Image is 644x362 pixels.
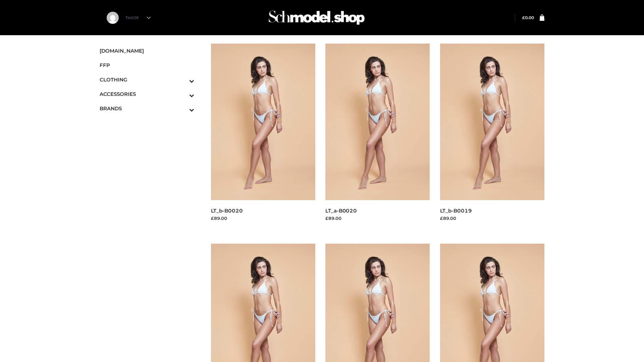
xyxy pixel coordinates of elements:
a: Test16 [125,15,151,20]
a: £0.00 [522,15,534,20]
a: Read more [440,223,465,228]
a: Read more [211,223,236,228]
img: Schmodel Admin 964 [266,4,367,31]
a: LT_b-B0019 [440,207,472,214]
span: CLOTHING [100,76,194,83]
a: FFP [100,58,194,72]
span: £ [522,15,525,20]
a: LT_a-B0020 [325,207,357,214]
button: Toggle Submenu [171,87,194,101]
a: Read more [325,223,350,228]
a: ACCESSORIESToggle Submenu [100,87,194,101]
div: £89.00 [211,215,316,222]
bdi: 0.00 [522,15,534,20]
div: £89.00 [440,215,545,222]
span: [DOMAIN_NAME] [100,47,194,55]
a: BRANDSToggle Submenu [100,101,194,116]
span: BRANDS [100,105,194,112]
a: CLOTHINGToggle Submenu [100,72,194,87]
button: Toggle Submenu [171,72,194,87]
span: FFP [100,61,194,69]
div: £89.00 [325,215,430,222]
a: LT_b-B0020 [211,207,243,214]
button: Toggle Submenu [171,101,194,116]
span: ACCESSORIES [100,90,194,98]
a: [DOMAIN_NAME] [100,44,194,58]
